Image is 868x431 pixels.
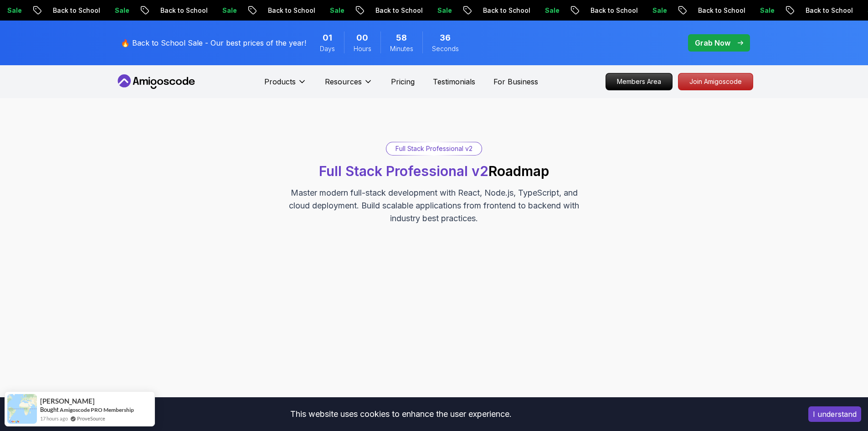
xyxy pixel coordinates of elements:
[40,397,95,405] span: [PERSON_NAME]
[493,76,538,87] a: For Business
[264,76,296,87] p: Products
[686,6,748,15] p: Back to School
[77,415,105,422] a: ProveSource
[433,76,475,87] a: Testimonials
[606,73,673,90] a: Members Area
[440,31,451,44] span: 36 Seconds
[432,44,459,53] span: Seconds
[320,44,335,53] span: Days
[103,6,132,15] p: Sale
[606,73,672,90] p: Members Area
[808,406,861,422] button: Accept cookies
[7,394,37,424] img: provesource social proof notification image
[695,37,730,48] p: Grab Now
[641,6,670,15] p: Sale
[325,76,373,94] button: Resources
[678,73,753,90] p: Join Amigoscode
[121,37,306,48] p: 🔥 Back to School Sale - Our best prices of the year!
[319,163,549,179] h1: Roadmap
[533,6,562,15] p: Sale
[678,73,753,90] a: Join Amigoscode
[356,31,368,44] span: 0 Hours
[281,187,587,225] p: Master modern full-stack development with React, Node.js, TypeScript, and cloud deployment. Build...
[40,415,68,422] span: 17 hours ago
[426,6,455,15] p: Sale
[41,6,103,15] p: Back to School
[471,6,533,15] p: Back to School
[319,163,488,179] span: Full Stack Professional v2
[323,31,332,44] span: 1 Days
[325,76,362,87] p: Resources
[748,6,777,15] p: Sale
[256,6,318,15] p: Back to School
[318,6,347,15] p: Sale
[391,76,415,87] a: Pricing
[390,44,413,53] span: Minutes
[60,406,134,413] a: Amigoscode PRO Membership
[386,142,482,155] div: Full Stack Professional v2
[7,404,795,424] div: This website uses cookies to enhance the user experience.
[579,6,641,15] p: Back to School
[211,6,240,15] p: Sale
[364,6,426,15] p: Back to School
[354,44,371,53] span: Hours
[794,6,856,15] p: Back to School
[396,31,407,44] span: 58 Minutes
[149,6,211,15] p: Back to School
[264,76,307,94] button: Products
[40,406,59,413] span: Bought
